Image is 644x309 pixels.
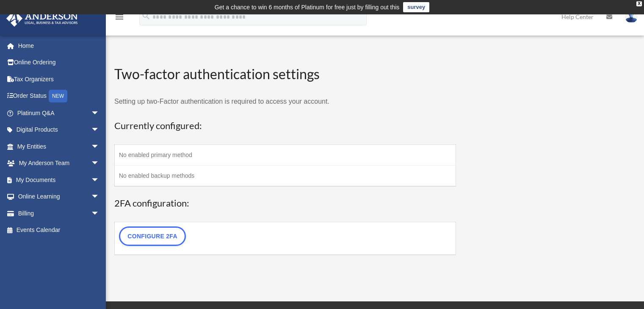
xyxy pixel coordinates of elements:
[114,96,456,108] p: Setting up two-Factor authentication is required to access your account.
[91,188,108,206] span: arrow_drop_down
[114,65,456,84] h2: Two-factor authentication settings
[4,10,80,27] img: Anderson Advisors Platinum Portal
[49,90,67,102] div: NEW
[119,226,186,246] a: Configure 2FA
[91,171,108,189] span: arrow_drop_down
[6,155,112,172] a: My Anderson Teamarrow_drop_down
[6,37,112,54] a: Home
[6,188,112,205] a: Online Learningarrow_drop_down
[6,88,112,105] a: Order StatusNEW
[141,11,151,21] i: search
[403,2,429,12] a: survey
[6,222,112,239] a: Events Calendar
[215,2,400,12] div: Get a chance to win 6 months of Platinum for free just by filling out this
[6,71,112,88] a: Tax Organizers
[114,197,456,210] h3: 2FA configuration:
[6,121,112,138] a: Digital Productsarrow_drop_down
[6,138,112,155] a: My Entitiesarrow_drop_down
[91,121,108,139] span: arrow_drop_down
[6,105,112,121] a: Platinum Q&Aarrow_drop_down
[625,11,638,23] img: User Pic
[114,119,456,132] h3: Currently configured:
[6,205,112,222] a: Billingarrow_drop_down
[6,171,112,188] a: My Documentsarrow_drop_down
[115,144,456,165] td: No enabled primary method
[91,155,108,172] span: arrow_drop_down
[114,12,124,22] i: menu
[115,165,456,186] td: No enabled backup methods
[636,1,642,6] div: close
[91,105,108,122] span: arrow_drop_down
[91,205,108,222] span: arrow_drop_down
[6,54,112,71] a: Online Ordering
[91,138,108,155] span: arrow_drop_down
[114,15,124,22] a: menu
